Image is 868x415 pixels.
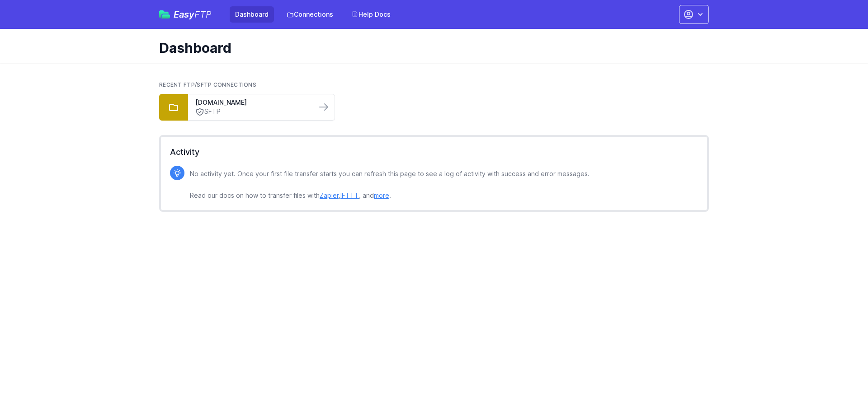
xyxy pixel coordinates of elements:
h2: Activity [170,146,698,159]
a: Connections [281,6,339,23]
p: No activity yet. Once your first file transfer starts you can refresh this page to see a log of a... [190,168,590,201]
a: IFTTT [340,191,359,199]
a: Zapier [320,191,339,199]
img: easyftp_logo.png [159,10,170,19]
a: [DOMAIN_NAME] [195,98,309,107]
h1: Dashboard [159,40,702,56]
span: Easy [174,10,212,19]
a: SFTP [195,107,309,117]
a: EasyFTP [159,10,212,19]
a: Dashboard [230,6,274,23]
a: more [374,191,389,199]
a: Help Docs [346,6,396,23]
h2: Recent FTP/SFTP Connections [159,81,709,89]
span: FTP [194,9,212,20]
